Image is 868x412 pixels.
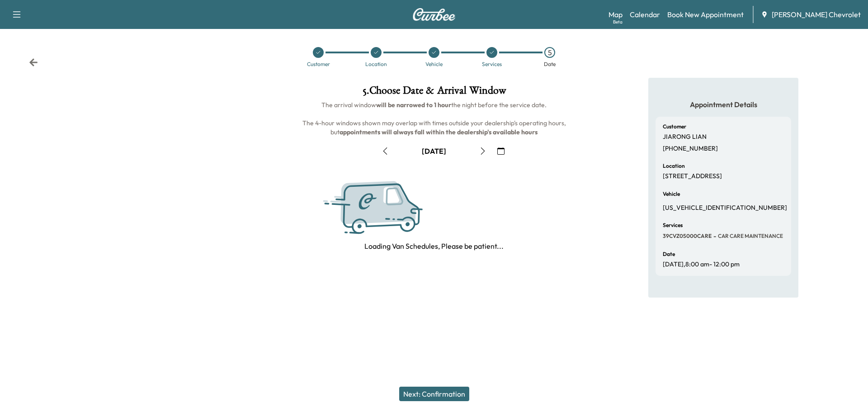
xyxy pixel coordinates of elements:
[302,101,567,136] span: The arrival window the night before the service date. The 4-hour windows shown may overlap with t...
[364,241,504,251] p: Loading Van Schedules, Please be patient...
[544,62,556,67] div: Date
[663,172,722,180] p: [STREET_ADDRESS]
[307,62,330,67] div: Customer
[412,8,456,21] img: Curbee Logo
[663,145,718,153] p: [PHONE_NUMBER]
[340,128,538,136] b: appointments will always fall within the dealership's available hours
[663,223,683,228] h6: Services
[656,99,791,109] h5: Appointment Details
[712,232,716,241] span: -
[319,173,458,246] img: Curbee Service.svg
[482,62,502,67] div: Services
[667,9,744,20] a: Book New Appointment
[29,58,38,67] div: Back
[663,191,680,197] h6: Vehicle
[772,9,861,20] span: [PERSON_NAME] Chevrolet
[663,204,787,212] p: [US_VEHICLE_IDENTIFICATION_NUMBER]
[663,232,712,240] span: 39CVZ05000CARE
[716,232,783,240] span: CAR CARE MAINTENANCE
[365,62,387,67] div: Location
[425,62,443,67] div: Vehicle
[613,19,623,25] div: Beta
[663,163,685,169] h6: Location
[376,101,451,109] b: will be narrowed to 1 hour
[399,387,469,401] button: Next: Confirmation
[609,9,623,20] a: MapBeta
[422,146,446,156] div: [DATE]
[630,9,660,20] a: Calendar
[663,124,686,129] h6: Customer
[663,251,675,257] h6: Date
[297,85,571,100] h1: 5 . Choose Date & Arrival Window
[544,47,555,58] div: 5
[663,260,740,269] p: [DATE] , 8:00 am - 12:00 pm
[663,133,707,141] p: JIARONG LIAN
